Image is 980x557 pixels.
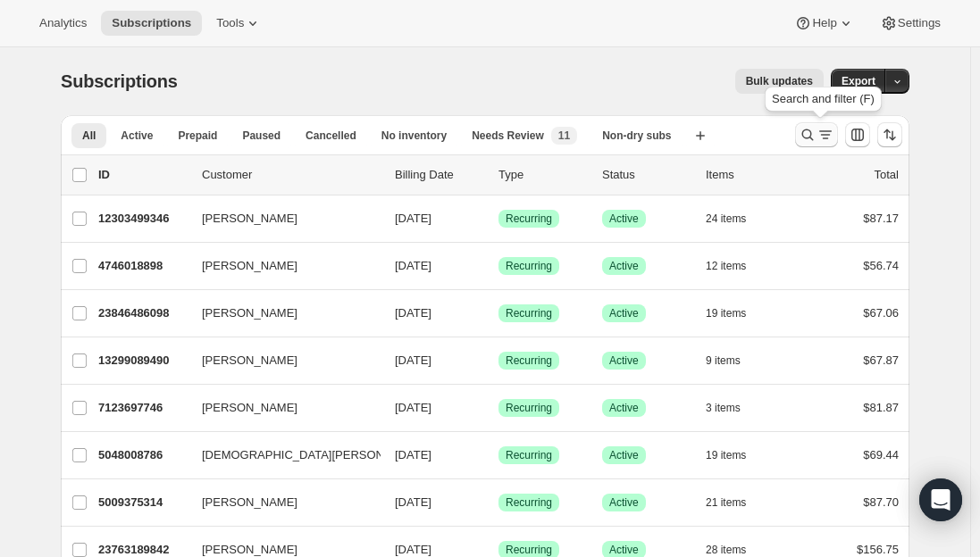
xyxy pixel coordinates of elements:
[98,490,899,515] div: 5009375314[PERSON_NAME][DATE]SuccessRecurringSuccessActive21 items$87.70
[877,122,902,147] button: Sort the results
[609,495,639,510] span: Active
[216,16,244,30] span: Tools
[863,495,899,509] span: $87.70
[857,543,899,556] span: $156.75
[609,543,639,557] span: Active
[395,166,484,184] p: Billing Date
[202,257,297,275] span: [PERSON_NAME]
[602,166,691,184] p: Status
[706,495,746,510] span: 21 items
[686,123,715,148] button: Create new view
[98,348,899,373] div: 13299089490[PERSON_NAME][DATE]SuccessRecurringSuccessActive9 items$67.87
[875,166,899,184] p: Total
[202,446,427,464] span: [DEMOGRAPHIC_DATA][PERSON_NAME]
[82,129,96,143] span: All
[863,448,899,461] span: $69.44
[706,448,746,462] span: 19 items
[98,166,188,184] p: ID
[98,395,899,420] div: 7123697746[PERSON_NAME][DATE]SuccessRecurringSuccessActive3 items$81.87
[395,259,431,272] span: [DATE]
[506,495,552,510] span: Recurring
[202,494,297,511] span: [PERSON_NAME]
[706,490,766,515] button: 21 items
[202,304,297,322] span: [PERSON_NAME]
[863,259,899,272] span: $56.74
[191,346,370,375] button: [PERSON_NAME]
[191,299,370,328] button: [PERSON_NAME]
[506,401,552,415] span: Recurring
[506,306,552,320] span: Recurring
[98,304,188,322] p: 23846486098
[602,129,671,143] span: Non-dry subs
[191,488,370,517] button: [PERSON_NAME]
[395,543,431,556] span: [DATE]
[395,212,431,225] span: [DATE]
[98,399,188,417] p: 7123697746
[898,16,941,30] span: Settings
[735,69,824,94] button: Bulk updates
[98,301,899,326] div: 23846486098[PERSON_NAME][DATE]SuccessRecurringSuccessActive19 items$67.06
[706,348,760,373] button: 9 items
[706,353,741,368] span: 9 items
[202,399,297,417] span: [PERSON_NAME]
[191,252,370,280] button: [PERSON_NAME]
[98,352,188,370] p: 13299089490
[61,71,178,91] span: Subscriptions
[795,122,838,147] button: Search and filter results
[506,543,552,557] span: Recurring
[863,212,899,225] span: $87.17
[98,210,188,228] p: 12303499346
[831,69,886,94] button: Export
[242,129,281,143] span: Paused
[98,443,899,468] div: 5048008786[DEMOGRAPHIC_DATA][PERSON_NAME][DATE]SuccessRecurringSuccessActive19 items$69.44
[498,166,588,184] div: Type
[306,129,356,143] span: Cancelled
[863,306,899,320] span: $67.06
[919,478,962,521] div: Open Intercom Messenger
[746,74,813,88] span: Bulk updates
[506,212,552,226] span: Recurring
[842,74,875,88] span: Export
[121,129,153,143] span: Active
[202,166,381,184] p: Customer
[506,259,552,273] span: Recurring
[112,16,191,30] span: Subscriptions
[98,166,899,184] div: IDCustomerBilling DateTypeStatusItemsTotal
[395,306,431,320] span: [DATE]
[98,206,899,231] div: 12303499346[PERSON_NAME][DATE]SuccessRecurringSuccessActive24 items$87.17
[558,129,570,143] span: 11
[381,129,447,143] span: No inventory
[609,259,639,273] span: Active
[202,210,297,228] span: [PERSON_NAME]
[98,254,899,278] div: 4746018898[PERSON_NAME][DATE]SuccessRecurringSuccessActive12 items$56.74
[706,166,795,184] div: Items
[869,11,951,36] button: Settings
[609,448,639,462] span: Active
[101,11,202,36] button: Subscriptions
[863,353,899,367] span: $67.87
[845,122,870,147] button: Customize table column order and visibility
[191,441,370,470] button: [DEMOGRAPHIC_DATA][PERSON_NAME]
[706,212,746,226] span: 24 items
[706,306,746,320] span: 19 items
[609,306,639,320] span: Active
[706,401,741,415] span: 3 items
[395,401,431,414] span: [DATE]
[205,11,272,36] button: Tools
[98,446,188,464] p: 5048008786
[706,254,766,278] button: 12 items
[395,495,431,509] span: [DATE]
[863,401,899,414] span: $81.87
[706,259,746,273] span: 12 items
[783,11,865,36] button: Help
[472,129,544,143] span: Needs Review
[191,394,370,422] button: [PERSON_NAME]
[609,353,639,368] span: Active
[202,352,297,370] span: [PERSON_NAME]
[506,353,552,368] span: Recurring
[178,129,217,143] span: Prepaid
[395,353,431,367] span: [DATE]
[29,11,97,36] button: Analytics
[39,16,87,30] span: Analytics
[706,543,746,557] span: 28 items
